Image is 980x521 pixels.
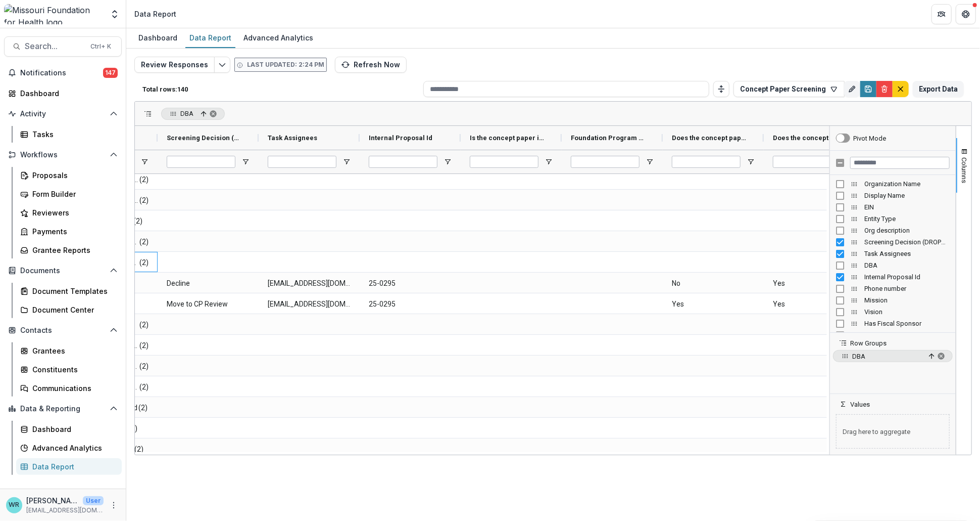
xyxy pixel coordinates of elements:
[88,41,113,52] div: Ctrl + K
[134,30,181,45] div: Dashboard
[956,4,976,24] button: Get Help
[844,81,860,97] button: Rename
[830,201,956,213] div: EIN Column
[25,41,84,51] span: Search...
[369,156,437,168] input: Internal Proposal Id Filter Input
[16,361,122,378] a: Constituents
[16,421,122,438] a: Dashboard
[4,322,122,338] button: Open Contacts
[134,439,143,460] span: (2)
[864,238,950,246] span: Screening Decision (DROPDOWN_LIST)
[16,283,122,299] a: Document Templates
[214,57,230,73] button: Edit selected report
[4,65,122,81] button: Notifications147
[864,192,950,199] span: Display Name
[830,236,956,248] div: Screening Decision (DROPDOWN_LIST) Column
[864,296,950,304] span: Mission
[16,186,122,202] a: Form Builder
[167,134,241,142] span: Screening Decision (DROPDOWN_LIST)
[369,294,452,315] span: 25-0295
[342,158,351,166] button: Open Filter Menu
[864,285,950,292] span: Phone number
[140,158,149,166] button: Open Filter Menu
[20,110,106,118] span: Activity
[20,267,106,275] span: Documents
[4,4,104,24] img: Missouri Foundation for Health logo
[864,273,950,281] span: Internal Proposal Id
[26,506,104,515] p: [EMAIL_ADDRESS][DOMAIN_NAME]
[32,461,114,472] div: Data Report
[913,81,964,97] button: Export Data
[241,158,250,166] button: Open Filter Menu
[16,380,122,397] a: Communications
[268,294,351,315] span: [EMAIL_ADDRESS][DOMAIN_NAME]
[470,156,538,168] input: Is the concept paper is related to an SI broadly? (SINGLE_RESPONSE) Filter Input
[167,294,250,315] span: Move to CP Review
[830,225,956,236] div: Org description Column
[16,223,122,240] a: Payments
[733,81,845,97] button: Concept Paper Screening
[4,401,122,417] button: Open Data & Reporting
[268,273,351,294] span: [EMAIL_ADDRESS][DOMAIN_NAME]
[830,408,956,455] div: Values
[9,502,20,508] div: Wendy Rohrbach
[747,158,755,166] button: Open Filter Menu
[4,263,122,279] button: Open Documents
[830,178,956,190] div: Organization Name Column
[161,108,225,120] span: DBA, ascending. Press ENTER to sort. Press DELETE to remove
[830,248,956,259] div: Task Assignees Column
[167,156,235,168] input: Screening Decision (DROPDOWN_LIST) Filter Input
[893,81,909,97] button: default
[16,458,122,475] a: Data Report
[130,7,180,21] nav: breadcrumb
[830,283,956,294] div: Phone number Column
[335,57,407,73] button: Refresh Now
[864,180,950,188] span: Organization Name
[4,147,122,163] button: Open Workflows
[134,28,181,48] a: Dashboard
[32,383,114,394] div: Communications
[139,356,149,377] span: (2)
[247,60,324,69] p: Last updated: 2:24 PM
[32,424,114,435] div: Dashboard
[239,30,317,45] div: Advanced Analytics
[108,4,122,24] button: Open entity switcher
[161,108,225,120] div: Row Groups
[108,499,120,511] button: More
[268,156,336,168] input: Task Assignees Filter Input
[133,211,142,232] span: (2)
[32,189,114,199] div: Form Builder
[830,271,956,283] div: Internal Proposal Id Column
[830,329,956,341] div: Fiscal Sponsor Name Column
[830,318,956,329] div: Has Fiscal Sponsor Column
[32,170,114,181] div: Proposals
[32,305,114,315] div: Document Center
[850,157,950,169] input: Filter Columns Input
[850,339,887,347] span: Row Groups
[864,262,950,269] span: DBA
[773,294,856,315] span: Yes
[369,273,452,294] span: 25-0295
[4,85,122,102] a: Dashboard
[139,377,149,398] span: (2)
[268,134,317,142] span: Task Assignees
[139,252,149,273] span: (2)
[138,398,148,418] span: (2)
[773,273,856,294] span: Yes
[239,28,317,48] a: Advanced Analytics
[369,134,432,142] span: Internal Proposal Id
[646,158,654,166] button: Open Filter Menu
[830,347,956,394] div: Row Groups
[16,204,122,221] a: Reviewers
[20,151,106,159] span: Workflows
[16,167,122,184] a: Proposals
[139,169,149,190] span: (2)
[850,401,870,408] span: Values
[185,28,235,48] a: Data Report
[932,4,952,24] button: Partners
[876,81,893,97] button: Delete
[853,135,886,142] div: Pivot Mode
[32,345,114,356] div: Grantees
[4,106,122,122] button: Open Activity
[713,81,729,97] button: Toggle auto height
